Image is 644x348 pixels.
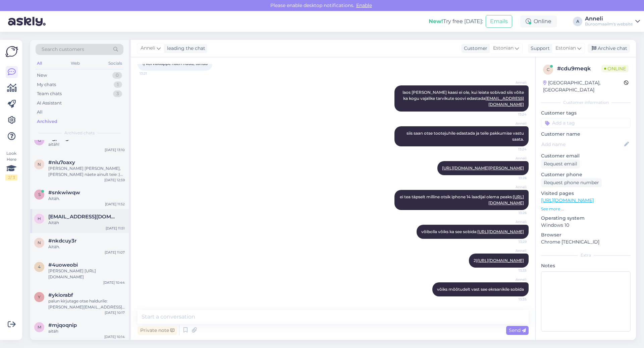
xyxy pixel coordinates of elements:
[113,90,122,97] div: 3
[461,45,487,52] div: Customer
[501,147,527,152] span: 13:24
[42,46,84,53] span: Search customers
[48,262,78,268] span: #4uoweobi
[48,141,125,147] div: aitäh!
[38,216,41,221] span: h
[407,131,525,142] span: siis saan otse tootejuhile edastada ja teile pakkumise vastu saata.
[5,45,18,58] img: Askly Logo
[541,178,602,187] div: Request phone number
[36,59,43,68] div: All
[354,2,374,8] span: Enable
[486,15,512,28] button: Emails
[48,244,125,250] div: Aitäh.
[105,147,125,152] div: [DATE] 13:10
[501,239,527,244] span: 13:29
[437,287,524,292] span: võiks mõõtudelt vast see ekraanikile sobida
[48,196,125,202] div: Aitäh.
[547,67,550,72] span: c
[48,190,80,196] span: #snkwiwqw
[103,280,125,285] div: [DATE] 10:44
[601,65,629,72] span: Online
[421,229,524,234] span: võibolla võiks ka see sobida:
[477,229,524,234] a: [URL][DOMAIN_NAME]
[48,328,125,334] div: aitäh
[501,176,527,181] span: 13:26
[5,175,17,181] div: 2 / 3
[37,118,57,125] div: Archived
[164,45,205,52] div: leading the chat
[541,171,631,178] p: Customer phone
[107,59,123,68] div: Socials
[140,71,165,76] span: 13:21
[501,185,527,190] span: Anneli
[501,210,527,215] span: 13:26
[48,298,125,310] div: palun kirjutage otse haldurile: [PERSON_NAME][EMAIL_ADDRESS][DOMAIN_NAME]
[48,268,125,280] div: [PERSON_NAME] [URL][DOMAIN_NAME]
[541,222,631,229] p: Windows 10
[38,138,41,143] span: g
[543,79,624,93] div: [GEOGRAPHIC_DATA], [GEOGRAPHIC_DATA]
[37,109,43,116] div: All
[585,21,633,27] div: Büroomaailm's website
[37,72,47,79] div: New
[474,258,524,263] span: 2)
[64,130,95,136] span: Archived chats
[541,197,594,203] a: [URL][DOMAIN_NAME]
[541,252,631,258] div: Extra
[485,96,524,107] a: [EMAIL_ADDRESS][DOMAIN_NAME]
[501,277,527,282] span: Anneli
[501,156,527,161] span: Anneli
[48,165,125,178] div: [PERSON_NAME] [PERSON_NAME], [PERSON_NAME] näete ainult teie :) meie ei näe
[141,45,155,52] span: Anneli
[69,59,81,68] div: Web
[541,118,631,128] input: Add a tag
[501,219,527,224] span: Anneli
[48,159,75,165] span: #nlu7oaxy
[541,190,631,197] p: Visited pages
[541,159,580,168] div: Request email
[501,121,527,126] span: Anneli
[501,248,527,253] span: Anneli
[38,162,41,167] span: n
[38,192,41,197] span: s
[541,110,631,117] p: Customer tags
[442,165,524,170] a: [URL][DOMAIN_NAME][PERSON_NAME]
[557,65,601,73] div: # cdu9meqk
[541,152,631,159] p: Customer email
[5,150,17,181] div: Look Here
[400,194,524,205] span: ei tea täpselt milline otsik iphone 14 laadijal olema peaks:
[585,16,640,27] a: AnneliBüroomaailm's website
[573,17,582,26] div: A
[402,90,525,107] span: laos [PERSON_NAME] kaasi ei ole, kui leiate sobivad siis võite ka kogu vajalike tarvikute soovi e...
[541,262,631,269] p: Notes
[38,325,41,330] span: m
[112,72,122,79] div: 0
[37,90,62,97] div: Team chats
[429,17,483,25] div: Try free [DATE]:
[48,214,118,220] span: heli@american.ee
[429,18,443,24] b: New!
[38,240,41,245] span: n
[48,322,77,328] span: #mjqoqnip
[37,100,62,107] div: AI Assistant
[105,310,125,315] div: [DATE] 10:17
[541,215,631,222] p: Operating system
[501,112,527,117] span: 13:24
[555,45,576,52] span: Estonian
[520,15,557,27] div: Online
[48,220,125,226] div: Aitäh
[541,141,623,148] input: Add name
[585,16,633,21] div: Anneli
[138,326,177,335] div: Private note
[541,131,631,138] p: Customer name
[38,294,41,299] span: y
[501,268,527,273] span: 13:35
[38,264,41,269] span: 4
[493,45,514,52] span: Estonian
[105,250,125,255] div: [DATE] 11:07
[541,238,631,246] p: Chrome [TECHNICAL_ID]
[501,80,527,85] span: Anneli
[105,202,125,207] div: [DATE] 11:52
[37,81,56,88] div: My chats
[541,99,631,106] div: Customer information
